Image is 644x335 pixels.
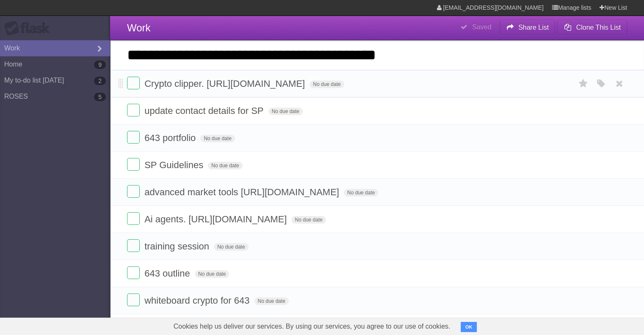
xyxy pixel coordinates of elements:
span: SP Guidelines [144,160,205,170]
label: Done [127,293,140,306]
label: Done [127,239,140,252]
label: Done [127,104,140,116]
span: Ai agents. [URL][DOMAIN_NAME] [144,214,289,224]
span: Crypto clipper. [URL][DOMAIN_NAME] [144,78,307,89]
b: 2 [94,77,106,85]
b: Saved [472,23,491,30]
label: Done [127,131,140,144]
label: Done [127,158,140,171]
span: No due date [195,270,229,278]
span: No due date [254,297,289,305]
span: No due date [310,80,344,88]
span: Work [127,22,151,33]
b: 5 [94,93,106,101]
span: Cookies help us deliver our services. By using our services, you agree to our use of cookies. [165,318,459,335]
label: Done [127,212,140,225]
span: No due date [344,189,378,197]
span: update contact details for SP [144,105,265,116]
label: Done [127,266,140,279]
span: 643 portfolio [144,133,198,143]
span: No due date [214,243,248,251]
button: OK [461,322,477,332]
label: Done [127,185,140,198]
span: whiteboard crypto for 643 [144,295,252,306]
button: Share List [500,20,556,35]
span: No due date [268,108,303,115]
b: 9 [94,61,106,69]
label: Star task [575,77,591,91]
span: No due date [200,135,235,142]
div: Flask [4,21,55,36]
span: advanced market tools [URL][DOMAIN_NAME] [144,187,341,197]
button: Clone This List [557,20,627,35]
span: No due date [291,216,326,224]
b: Share List [518,24,549,31]
label: Done [127,77,140,89]
b: Clone This List [576,24,621,31]
span: training session [144,241,211,252]
span: 643 outline [144,268,192,279]
span: No due date [208,162,242,169]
